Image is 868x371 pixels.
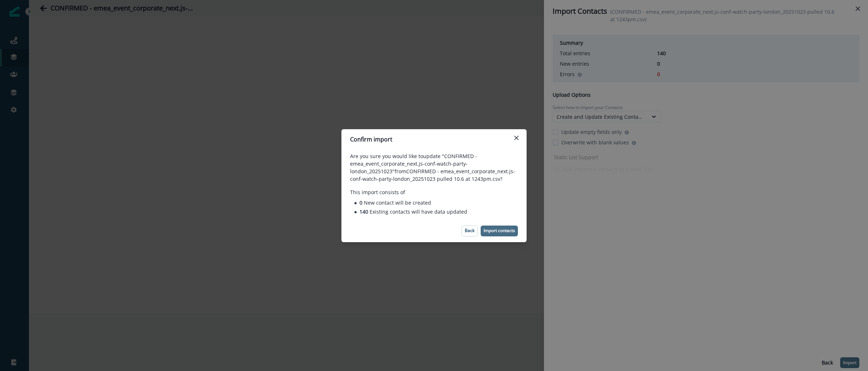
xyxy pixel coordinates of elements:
p: New contact will be created [359,199,431,206]
button: Import contacts [481,226,518,236]
p: Confirm import [350,135,392,144]
span: 0 [359,199,364,206]
p: Are you sure you would like to update "CONFIRMED - emea_event_corporate_next.js-conf-watch-party-... [350,152,518,183]
span: 140 [359,208,370,215]
p: Back [465,228,475,233]
button: Back [461,226,478,236]
button: Close [511,132,522,144]
p: This import consists of [350,188,518,196]
p: Import contacts [484,228,515,233]
p: Existing contacts will have data updated [359,208,467,215]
